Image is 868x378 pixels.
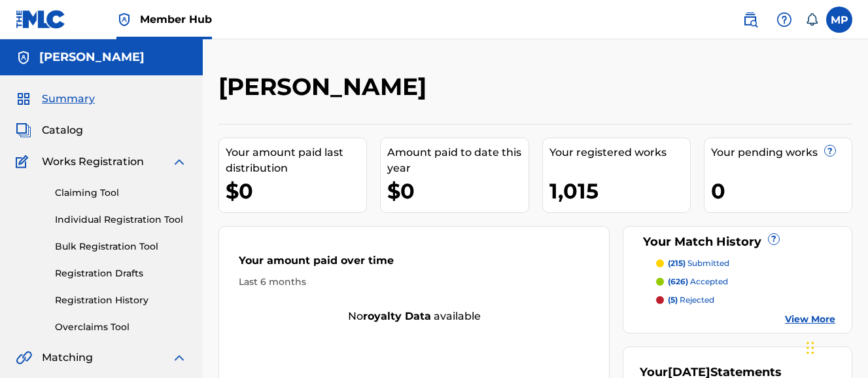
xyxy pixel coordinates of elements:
a: Registration History [55,293,187,307]
div: Drag [807,328,814,368]
p: accepted [668,276,728,288]
p: submitted [668,257,729,269]
a: (215) submitted [656,257,835,269]
a: Registration Drafts [55,267,187,280]
span: (5) [668,295,678,305]
div: No available [219,309,609,324]
a: Claiming Tool [55,186,187,200]
div: $0 [226,176,366,206]
div: Your registered works [549,145,690,161]
div: Last 6 months [239,275,589,289]
a: SummarySummary [16,91,95,107]
span: Matching [42,350,93,366]
iframe: Chat Widget [803,315,868,378]
img: Top Rightsholder [116,12,132,28]
p: rejected [668,294,714,306]
strong: royalty data [363,310,431,322]
a: View More [785,312,835,326]
a: Overclaims Tool [55,320,187,334]
div: 1,015 [549,176,690,206]
div: Your amount paid over time [239,253,589,275]
span: Member Hub [140,12,212,27]
div: 0 [711,176,852,206]
h5: Micah Penny [39,50,145,65]
div: Amount paid to date this year [387,145,528,176]
div: Help [771,7,797,33]
img: help [776,12,792,28]
div: Your Match History [640,233,835,251]
span: Catalog [42,123,83,138]
span: (626) [668,276,688,286]
img: Summary [16,91,31,107]
a: (5) rejected [656,294,835,306]
span: ? [769,234,779,244]
img: expand [171,350,187,366]
h2: [PERSON_NAME] [218,72,433,102]
div: $0 [387,176,528,206]
a: Individual Registration Tool [55,213,187,227]
img: MLC Logo [16,10,66,29]
img: expand [171,154,187,170]
a: (626) accepted [656,276,835,288]
a: Bulk Registration Tool [55,240,187,254]
span: Summary [42,91,95,107]
img: search [742,12,758,28]
span: (215) [668,258,686,268]
span: Works Registration [42,154,144,170]
a: CatalogCatalog [16,123,83,138]
div: Your amount paid last distribution [226,145,366,176]
span: ? [825,145,835,156]
img: Works Registration [16,154,33,170]
img: Matching [16,350,32,366]
img: Catalog [16,123,31,138]
div: Notifications [805,13,818,26]
a: Public Search [737,7,763,33]
div: Your pending works [711,145,852,161]
img: Accounts [16,50,31,66]
div: User Menu [826,7,852,33]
